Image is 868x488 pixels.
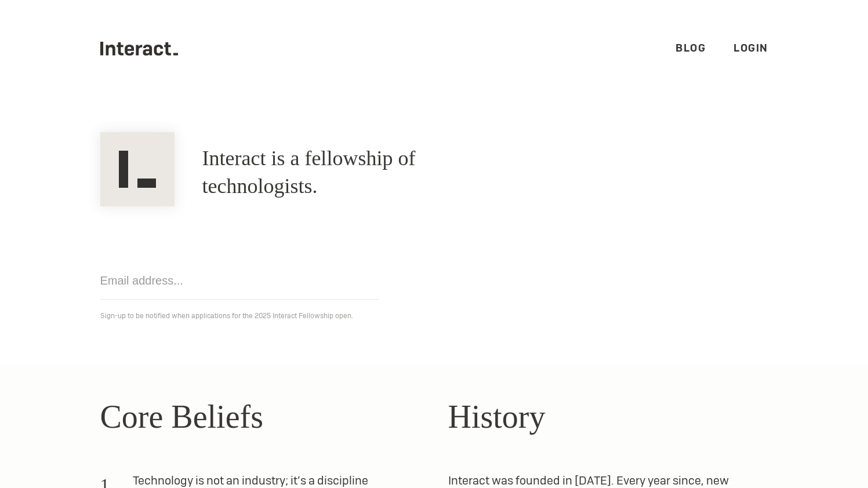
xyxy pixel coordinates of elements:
[675,41,706,54] a: Blog
[202,145,515,201] h1: Interact is a fellowship of technologists.
[733,41,768,54] a: Login
[100,392,420,441] h2: Core Beliefs
[448,392,768,441] h2: History
[100,262,379,300] input: Email address...
[100,309,768,323] p: Sign-up to be notified when applications for the 2025 Interact Fellowship open.
[100,132,175,206] img: Interact Logo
